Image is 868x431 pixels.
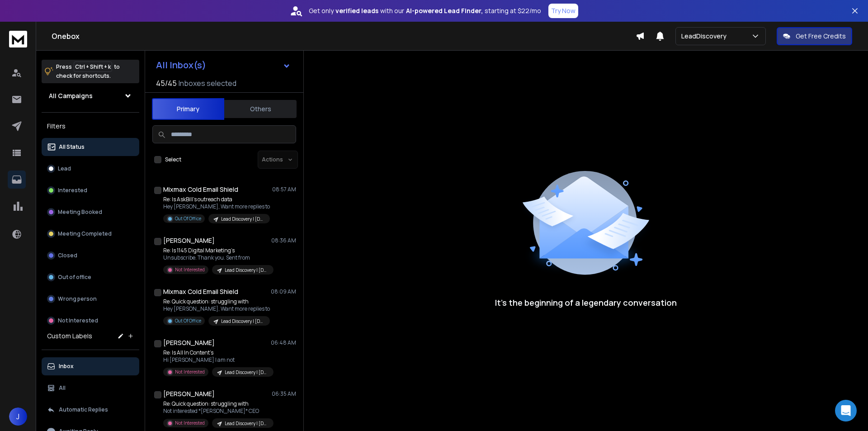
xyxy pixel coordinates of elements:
[58,208,102,216] p: Meeting Booked
[156,78,177,89] span: 45 / 45
[42,120,139,133] h3: Filters
[335,6,378,15] strong: verified leads
[163,305,270,313] p: Hey [PERSON_NAME], Want more replies to
[42,290,139,308] button: Wrong person
[163,298,270,305] p: Re: Quick question: struggling with
[175,369,205,375] p: Not Interested
[42,138,139,156] button: All Status
[163,407,272,415] p: Not interested *[PERSON_NAME]* CEO
[163,356,272,364] p: Hi [PERSON_NAME] I am not
[58,274,91,281] p: Out of office
[225,369,268,376] p: Lead Discovery | [DATE]
[74,62,112,72] span: Ctrl + Shift + k
[59,384,66,392] p: All
[835,400,857,422] div: Open Intercom Messenger
[42,312,139,330] button: Not Interested
[221,318,264,325] p: Lead Discovery | [DATE]
[551,6,576,15] p: Try Now
[777,27,852,45] button: Get Free Credits
[175,317,201,324] p: Out Of Office
[163,287,238,296] h1: Mixmax Cold Email Shield
[163,196,270,203] p: Re: Is AskBill’s outreach data
[548,4,578,18] button: Try Now
[58,295,97,303] p: Wrong person
[52,31,636,42] h1: Onebox
[224,99,297,119] button: Others
[225,267,268,274] p: Lead Discovery | [DATE]
[58,165,71,172] p: Lead
[42,203,139,221] button: Meeting Booked
[58,187,87,194] p: Interested
[175,215,201,222] p: Out Of Office
[163,338,215,347] h1: [PERSON_NAME]
[9,407,27,426] button: J
[163,185,238,194] h1: Mixmax Cold Email Shield
[59,143,85,151] p: All Status
[42,401,139,419] button: Automatic Replies
[56,62,120,81] p: Press to check for shortcuts.
[156,61,206,70] h1: All Inbox(s)
[272,186,296,193] p: 08:57 AM
[42,268,139,286] button: Out of office
[9,31,27,47] img: logo
[42,357,139,375] button: Inbox
[59,363,74,370] p: Inbox
[225,420,268,427] p: Lead Discovery | [DATE]
[47,332,92,341] h3: Custom Labels
[179,78,236,89] h3: Inboxes selected
[163,400,272,407] p: Re: Quick question: struggling with
[42,246,139,265] button: Closed
[58,317,98,324] p: Not Interested
[152,98,224,120] button: Primary
[58,230,112,237] p: Meeting Completed
[42,225,139,243] button: Meeting Completed
[42,181,139,199] button: Interested
[175,266,205,273] p: Not Interested
[59,406,108,413] p: Automatic Replies
[681,32,730,41] p: LeadDiscovery
[271,288,296,295] p: 08:09 AM
[163,247,272,254] p: Re: Is 1145 Digital Marketing’s
[163,203,270,210] p: Hey [PERSON_NAME], Want more replies to
[42,87,139,105] button: All Campaigns
[175,420,205,426] p: Not Interested
[58,252,77,259] p: Closed
[163,254,272,261] p: Unsubscribe. Thank you. Sent from
[271,339,296,346] p: 06:48 AM
[221,216,264,223] p: Lead Discovery | [DATE]
[149,56,298,74] button: All Inbox(s)
[163,236,215,245] h1: [PERSON_NAME]
[495,296,677,309] p: It’s the beginning of a legendary conversation
[271,237,296,244] p: 08:36 AM
[309,6,541,15] p: Get only with our starting at $22/mo
[163,349,272,356] p: Re: Is All In Content’s
[165,156,181,163] label: Select
[49,91,93,100] h1: All Campaigns
[163,389,215,398] h1: [PERSON_NAME]
[406,6,483,15] strong: AI-powered Lead Finder,
[272,390,296,398] p: 06:35 AM
[42,379,139,397] button: All
[42,160,139,178] button: Lead
[796,32,846,41] p: Get Free Credits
